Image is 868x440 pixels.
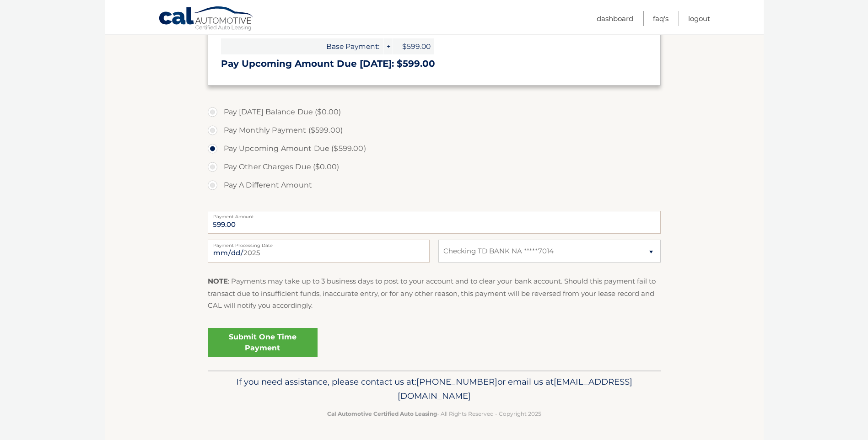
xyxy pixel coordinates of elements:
a: Submit One Time Payment [208,328,318,357]
p: If you need assistance, please contact us at: or email us at [214,375,655,404]
strong: Cal Automotive Certified Auto Leasing [327,410,437,417]
a: FAQ's [653,11,669,26]
a: Logout [688,11,710,26]
h3: Pay Upcoming Amount Due [DATE]: $599.00 [221,58,647,70]
span: $599.00 [393,38,434,54]
label: Pay [DATE] Balance Due ($0.00) [208,103,661,121]
label: Payment Processing Date [208,240,430,247]
label: Payment Amount [208,211,661,218]
a: Dashboard [597,11,633,26]
a: Cal Automotive [158,6,254,32]
input: Payment Amount [208,211,661,234]
label: Pay A Different Amount [208,176,661,194]
input: Payment Date [208,240,430,263]
p: : Payments may take up to 3 business days to post to your account and to clear your bank account.... [208,275,661,311]
label: Pay Other Charges Due ($0.00) [208,158,661,176]
p: - All Rights Reserved - Copyright 2025 [214,409,655,419]
span: Base Payment: [221,38,383,54]
label: Pay Monthly Payment ($599.00) [208,121,661,140]
span: + [383,38,393,54]
span: [PHONE_NUMBER] [416,376,497,387]
label: Pay Upcoming Amount Due ($599.00) [208,140,661,158]
strong: NOTE [208,277,228,285]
